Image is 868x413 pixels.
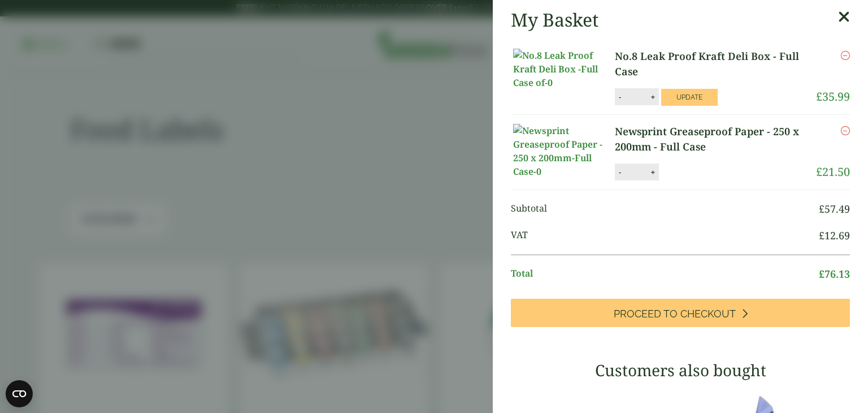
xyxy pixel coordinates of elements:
span: Total [511,266,819,282]
bdi: 76.13 [819,267,850,281]
h2: My Basket [511,9,598,31]
span: £ [816,89,822,104]
a: Remove this item [841,124,850,137]
bdi: 57.49 [819,202,850,216]
img: Newsprint Greaseproof Paper - 250 x 200mm-Full Case-0 [513,124,615,178]
span: VAT [511,228,819,243]
span: Subtotal [511,201,819,217]
span: Proceed to Checkout [614,308,736,320]
span: £ [819,267,824,281]
button: + [647,167,658,177]
bdi: 21.50 [816,164,850,179]
a: Remove this item [841,49,850,62]
span: £ [816,164,822,179]
button: Update [661,89,718,106]
a: Newsprint Greaseproof Paper - 250 x 200mm - Full Case [615,124,816,154]
bdi: 35.99 [816,89,850,104]
a: No.8 Leak Proof Kraft Deli Box - Full Case [615,49,816,79]
span: £ [819,202,824,216]
button: + [647,92,658,102]
h3: Customers also bought [511,361,850,380]
a: Proceed to Checkout [511,299,850,327]
button: Open CMP widget [6,380,33,407]
button: - [615,92,624,102]
bdi: 12.69 [819,229,850,242]
span: £ [819,229,824,242]
button: - [615,167,624,177]
img: No.8 Leak Proof Kraft Deli Box -Full Case of-0 [513,49,615,89]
